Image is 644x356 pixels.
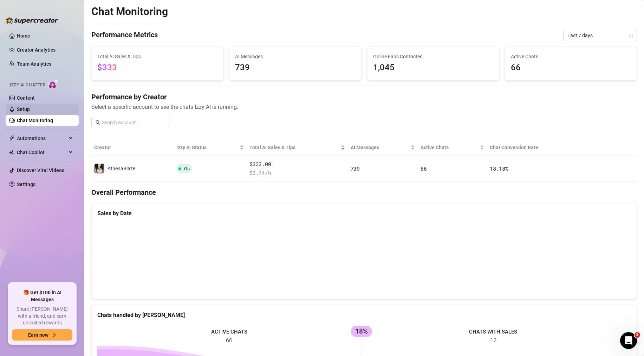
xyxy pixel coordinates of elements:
span: search [96,120,100,125]
span: AI Messages [235,53,355,60]
th: Chat Conversion Rate [487,139,583,156]
a: Settings [17,182,35,187]
span: Automations [17,133,67,144]
span: Active Chats [421,144,479,151]
span: AI Messages [351,144,409,151]
span: calendar [629,33,633,38]
span: Chat Copilot [17,147,67,158]
span: Total AI Sales & Tips [97,53,217,60]
iframe: Intercom live chat [620,332,637,349]
th: Izzy AI Status [174,139,247,156]
h4: Performance Metrics [91,30,158,41]
span: Izzy AI Status [176,144,238,151]
span: Online Fans Contacted [373,53,493,60]
a: Team Analytics [17,61,51,67]
span: 739 [351,165,360,172]
span: 3 [635,332,640,338]
span: thunderbolt [9,136,15,141]
a: Discover Viral Videos [17,167,64,173]
span: 18.18 % [490,165,508,172]
span: On [184,166,190,171]
span: Earn now [28,332,48,338]
img: logo-BBDzfeDw.svg [6,17,58,24]
div: Chats handled by [PERSON_NAME] [97,311,631,319]
a: Setup [17,106,30,112]
span: Izzy AI Chatter [10,82,45,88]
span: $333.00 [249,160,345,169]
span: $333 [97,62,117,72]
span: Total AI Sales & Tips [249,144,339,151]
span: Last 7 days [567,30,633,41]
img: AthenaBlaze [95,164,104,173]
span: 1,045 [373,61,493,74]
h2: Chat Monitoring [91,5,168,18]
a: Chat Monitoring [17,118,53,123]
span: Active Chats [511,53,631,60]
div: Sales by Date [97,209,631,218]
h4: Overall Performance [91,187,637,197]
span: 66 [511,61,631,74]
input: Search account... [102,119,165,126]
img: Chat Copilot [9,150,14,155]
span: 🎁 Get $100 in AI Messages [12,289,72,303]
span: Select a specific account to see the chats Izzy AI is running. [91,103,637,111]
a: Content [17,95,35,101]
span: 66 [421,165,427,172]
span: $ 3.74 /h [249,169,345,177]
a: Home [17,33,30,39]
span: 739 [235,61,355,74]
th: AI Messages [348,139,418,156]
img: AI Chatter [48,79,59,89]
th: Creator [91,139,174,156]
button: Earn nowarrow-right [12,329,72,341]
a: Creator Analytics [17,44,73,55]
span: Share [PERSON_NAME] with a friend, and earn unlimited rewards [12,306,72,327]
span: arrow-right [51,332,56,337]
span: AthenaBlaze [108,166,135,171]
th: Total AI Sales & Tips [247,139,347,156]
h4: Performance by Creator [91,92,637,102]
th: Active Chats [418,139,487,156]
